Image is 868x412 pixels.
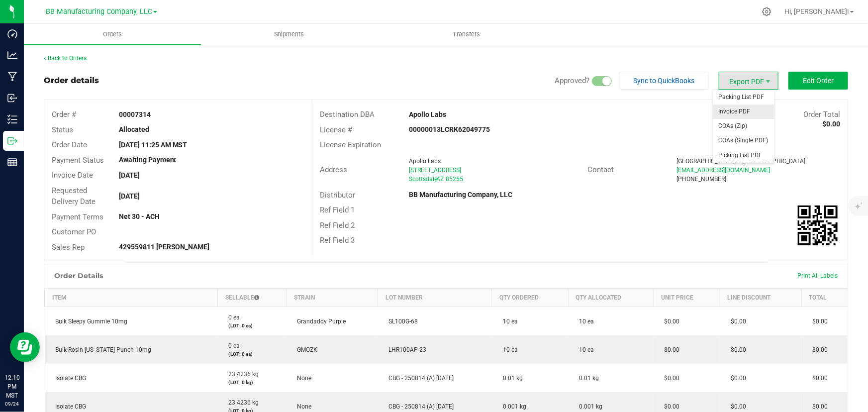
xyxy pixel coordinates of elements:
[498,318,518,325] span: 10 ea
[4,400,19,408] p: 09/24
[574,318,594,325] span: 10 ea
[720,289,801,307] th: Line Discount
[446,176,464,183] span: 85255
[286,289,378,307] th: Strain
[261,30,318,39] span: Shipments
[320,221,355,230] span: Ref Field 2
[224,314,240,321] span: 0 ea
[51,346,152,353] span: Bulk Rosin [US_STATE] Punch 10mg
[224,399,259,406] span: 23.4236 kg
[719,72,778,90] span: Export PDF
[224,322,281,329] p: (LOT: 0 ea)
[378,289,492,307] th: Lot Number
[803,110,840,119] span: Order Total
[676,176,726,183] span: [PHONE_NUMBER]
[119,212,160,220] strong: Net 30 - ACH
[7,29,17,39] inline-svg: Dashboard
[52,110,76,119] span: Order #
[574,375,599,382] span: 0.01 kg
[726,375,746,382] span: $0.00
[384,346,426,353] span: LHR100AP-23
[713,90,774,104] span: Packing List PDF
[788,72,848,90] button: Edit Order
[320,110,375,119] span: Destination DBA
[498,346,518,353] span: 10 ea
[409,158,441,165] span: Apollo Labs
[7,114,17,124] inline-svg: Inventory
[676,158,734,165] span: [GEOGRAPHIC_DATA]
[807,375,828,382] span: $0.00
[218,289,287,307] th: Sellable
[653,289,720,307] th: Unit Price
[51,375,87,382] span: Isolate CBG
[568,289,653,307] th: Qty Allocated
[801,289,848,307] th: Total
[735,158,805,165] span: De [DEMOGRAPHIC_DATA]
[574,346,594,353] span: 10 ea
[119,156,177,164] strong: Awaiting Payment
[292,318,346,325] span: Grandaddy Purple
[437,176,444,183] span: AZ
[292,403,311,410] span: None
[409,191,513,199] strong: BB Manufacturing Company, LLC
[7,136,17,146] inline-svg: Outbound
[574,403,602,410] span: 0.001 kg
[498,375,523,382] span: 0.01 kg
[659,318,679,325] span: $0.00
[90,30,135,39] span: Orders
[119,125,149,133] strong: Allocated
[52,186,96,206] span: Requested Delivery Date
[713,119,774,133] li: COAs (Zip)
[587,165,614,174] span: Contact
[119,110,151,118] strong: 00007314
[44,75,99,87] div: Order details
[52,156,104,165] span: Payment Status
[4,373,19,400] p: 12:10 PM MST
[320,140,381,149] span: License Expiration
[659,375,679,382] span: $0.00
[320,236,355,245] span: Ref Field 3
[51,403,87,410] span: Isolate CBG
[320,165,347,174] span: Address
[713,104,774,119] li: Invoice PDF
[52,125,73,134] span: Status
[52,227,96,236] span: Customer PO
[54,272,103,280] h1: Order Details
[498,403,526,410] span: 0.001 kg
[784,7,849,15] span: Hi, [PERSON_NAME]!
[24,24,201,45] a: Orders
[119,171,140,179] strong: [DATE]
[10,332,40,362] iframe: Resource center
[409,125,490,133] strong: 00000013LCRK62049775
[798,206,838,245] qrcode: 00007314
[555,76,589,85] span: Approved?
[492,289,568,307] th: Qty Ordered
[320,191,355,200] span: Distributor
[439,30,493,39] span: Transfers
[201,24,378,45] a: Shipments
[52,171,93,180] span: Invoice Date
[807,346,828,353] span: $0.00
[44,55,87,62] a: Back to Orders
[46,7,152,16] span: BB Manufacturing Company, LLC
[659,403,679,410] span: $0.00
[320,206,355,214] span: Ref Field 1
[409,110,447,118] strong: Apollo Labs
[51,318,128,325] span: Bulk Sleepy Gummie 10mg
[803,77,834,85] span: Edit Order
[726,346,746,353] span: $0.00
[798,206,838,245] img: Scan me!
[292,346,317,353] span: GMOZK
[384,318,418,325] span: SL100G-68
[224,371,259,378] span: 23.4236 kg
[726,318,746,325] span: $0.00
[52,243,85,252] span: Sales Rep
[224,350,281,358] p: (LOT: 0 ea)
[378,24,555,45] a: Transfers
[7,72,17,82] inline-svg: Manufacturing
[384,403,454,410] span: CBG - 250814 (A) [DATE]
[52,212,103,221] span: Payment Terms
[224,379,281,386] p: (LOT: 0 kg)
